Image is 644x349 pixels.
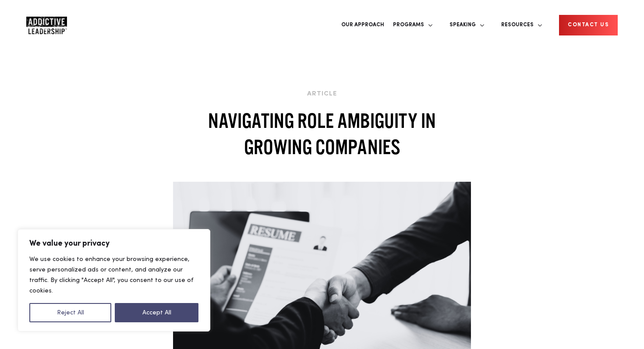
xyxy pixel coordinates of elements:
[26,17,67,34] img: Company Logo
[29,254,198,296] p: We use cookies to enhance your browsing experience, serve personalized ads or content, and analyz...
[307,91,337,97] a: Article
[389,9,433,42] a: Programs
[18,229,210,331] div: We value your privacy
[559,15,618,35] a: CONTACT US
[337,9,389,42] a: Our Approach
[29,238,198,249] p: We value your privacy
[29,303,111,322] button: Reject All
[26,17,79,34] a: Home
[497,9,542,42] a: Resources
[115,303,198,322] button: Accept All
[445,9,485,42] a: Speaking
[173,107,471,160] h2: Navigating Role Ambiguity in Growing Companies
